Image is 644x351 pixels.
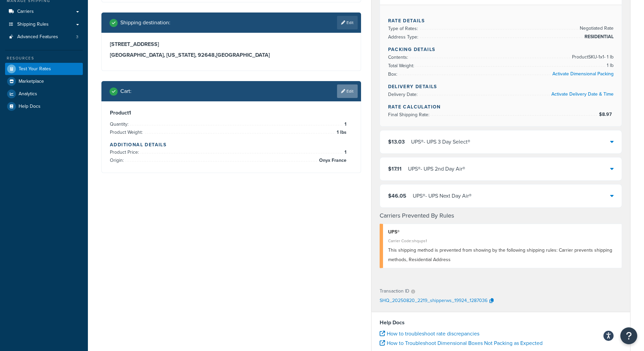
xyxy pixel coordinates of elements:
span: 1 [343,148,347,156]
span: This shipping method is prevented from showing by the following shipping rules: Carrier prevents ... [388,247,612,263]
h4: Carriers Prevented By Rules [380,211,622,220]
div: Resources [5,55,83,61]
a: Shipping Rules [5,18,83,31]
h4: Rate Details [388,17,614,24]
a: Advanced Features3 [5,31,83,43]
span: Carriers [17,9,34,15]
span: Product SKU-1 x 1 - 1 lb [570,53,614,61]
span: Analytics [19,91,37,97]
span: $46.05 [388,192,406,200]
span: $8.97 [599,111,614,118]
span: Advanced Features [17,34,58,40]
span: Product Price: [110,149,141,156]
a: How to Troubleshoot Dimensional Boxes Not Packing as Expected [380,339,543,347]
h4: Help Docs [380,319,622,327]
span: Marketplace [19,79,44,84]
span: $13.03 [388,138,405,146]
a: Test Your Rates [5,63,83,75]
a: Analytics [5,88,83,100]
div: UPS® - UPS 3 Day Select® [411,137,470,147]
div: UPS® [388,227,617,237]
span: Origin: [110,157,125,164]
h3: [GEOGRAPHIC_DATA], [US_STATE], 92648 , [GEOGRAPHIC_DATA] [110,52,353,58]
span: $17.11 [388,165,402,173]
span: Product Weight: [110,129,144,136]
a: Activate Delivery Date & Time [551,91,614,98]
h4: Rate Calculation [388,103,614,110]
span: Negotiated Rate [578,24,614,32]
span: Address Type: [388,33,420,41]
div: UPS® - UPS Next Day Air® [413,191,472,201]
span: Help Docs [19,104,41,109]
span: RESIDENTIAL [583,33,614,41]
span: Quantity: [110,121,130,128]
a: Activate Dimensional Packing [552,70,614,77]
h3: [STREET_ADDRESS] [110,41,353,48]
h4: Delivery Details [388,83,614,90]
h2: Cart : [120,88,132,94]
p: SHQ_20250820_2219_shipperws_19924_1287036 [380,296,487,306]
span: 1 lbs [335,128,347,136]
h2: Shipping destination : [120,20,170,26]
p: Transaction ID [380,286,409,296]
span: Test Your Rates [19,66,51,72]
div: Carrier Code: shqups1 [388,236,617,246]
a: Marketplace [5,75,83,87]
a: Help Docs [5,100,83,112]
h4: Additional Details [110,141,353,148]
a: How to troubleshoot rate discrepancies [380,330,479,337]
li: Advanced Features [5,31,83,43]
span: Contents: [388,54,410,61]
span: Onyx France [317,156,347,165]
span: Box: [388,71,399,78]
h4: Packing Details [388,46,614,53]
h3: Product 1 [110,109,353,116]
span: Shipping Rules [17,22,49,27]
button: Open Resource Center [620,327,637,344]
span: 3 [76,34,78,40]
span: 1 [343,120,347,128]
span: Delivery Date: [388,91,419,98]
a: Edit [337,16,358,29]
div: UPS® - UPS 2nd Day Air® [408,164,465,174]
span: Total Weight: [388,62,416,69]
span: 1 lb [605,61,614,70]
span: Type of Rates: [388,25,420,32]
a: Carriers [5,5,83,18]
span: Final Shipping Rate: [388,111,431,118]
a: Edit [337,84,358,98]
